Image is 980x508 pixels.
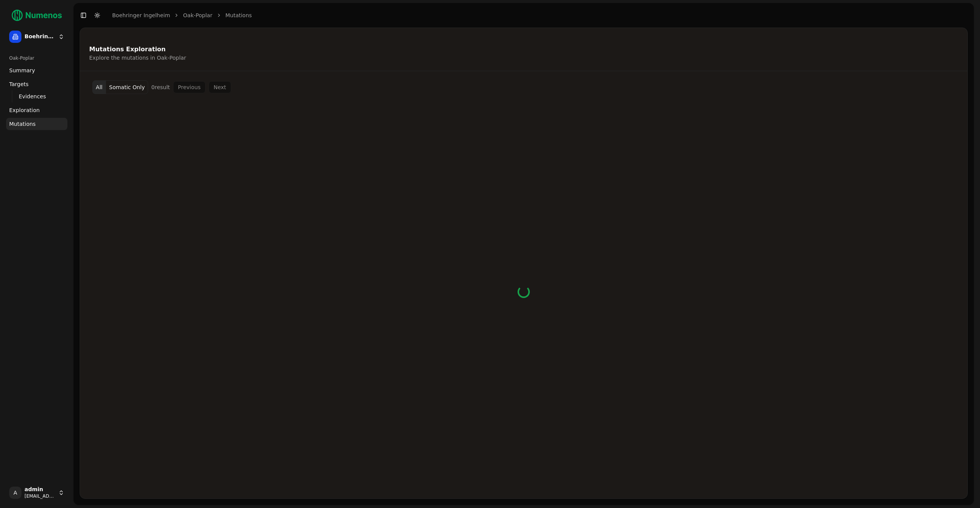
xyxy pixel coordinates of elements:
img: Numenos [6,6,67,24]
span: Exploration [9,106,40,114]
span: Evidences [19,93,46,100]
span: [EMAIL_ADDRESS] [24,493,55,499]
nav: breadcrumb [112,11,252,19]
a: Mutations [6,118,67,130]
div: Explore the mutations in Oak-Poplar [89,54,956,62]
button: Toggle Dark Mode [92,10,103,21]
span: admin [24,486,55,493]
div: Oak-Poplar [6,52,67,64]
button: All [92,80,106,94]
span: Mutations [9,120,36,128]
a: Boehringer Ingelheim [112,11,170,19]
div: Mutations Exploration [89,46,956,52]
button: Somatic Only [106,80,148,94]
span: A [9,487,21,499]
span: Boehringer Ingelheim [24,33,55,40]
a: Exploration [6,104,67,116]
a: Evidences [16,91,58,102]
button: Aadmin[EMAIL_ADDRESS] [6,484,67,502]
span: 0 result [151,84,170,90]
a: Oak-Poplar [183,11,212,19]
a: Mutations [225,11,252,19]
button: Toggle Sidebar [78,10,89,21]
span: Summary [9,67,35,74]
a: Targets [6,78,67,90]
span: Targets [9,80,29,88]
a: Summary [6,64,67,77]
button: Boehringer Ingelheim [6,28,67,46]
